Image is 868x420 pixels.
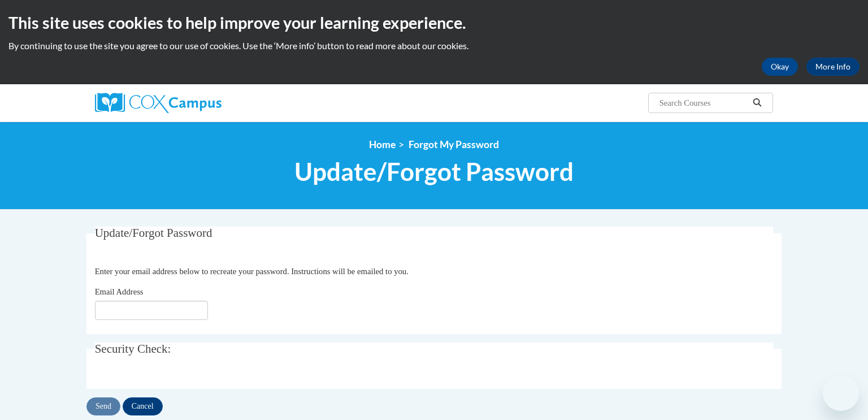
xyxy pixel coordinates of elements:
span: Enter your email address below to recreate your password. Instructions will be emailed to you. [95,267,409,276]
span: Update/Forgot Password [294,157,574,187]
a: Cox Campus [95,93,310,113]
span: Forgot My Password [409,138,499,150]
iframe: Button to launch messaging window [823,375,859,411]
img: Cox Campus [95,93,222,113]
button: Okay [762,58,798,76]
a: More Info [806,58,860,76]
span: Security Check: [95,342,171,356]
span: Email Address [95,287,144,296]
h2: This site uses cookies to help improve your learning experience. [8,11,860,34]
input: Email [95,301,208,320]
input: Cancel [123,397,163,415]
button: Search [749,96,766,110]
a: Home [369,138,396,150]
p: By continuing to use the site you agree to our use of cookies. Use the ‘More info’ button to read... [8,40,860,52]
span: Update/Forgot Password [95,226,212,240]
input: Search Courses [658,96,749,110]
